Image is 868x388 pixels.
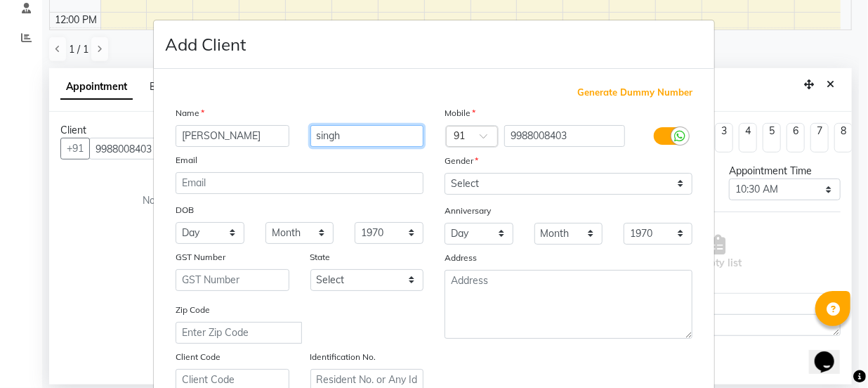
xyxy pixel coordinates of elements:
label: Identification No. [310,351,376,363]
label: Zip Code [176,304,210,316]
input: Last Name [310,125,424,147]
label: Mobile [445,107,475,119]
h4: Add Client [165,32,246,57]
label: Email [176,154,197,167]
input: GST Number [176,269,289,291]
label: Gender [445,155,478,167]
label: Address [445,252,477,264]
label: State [310,251,331,264]
span: Generate Dummy Number [577,86,692,100]
input: Mobile [504,125,626,147]
label: DOB [176,204,194,216]
input: Email [176,172,423,194]
label: GST Number [176,251,225,264]
label: Name [176,107,204,119]
label: Anniversary [445,205,491,217]
input: First Name [176,125,289,147]
label: Client Code [176,351,221,363]
input: Enter Zip Code [176,322,302,344]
